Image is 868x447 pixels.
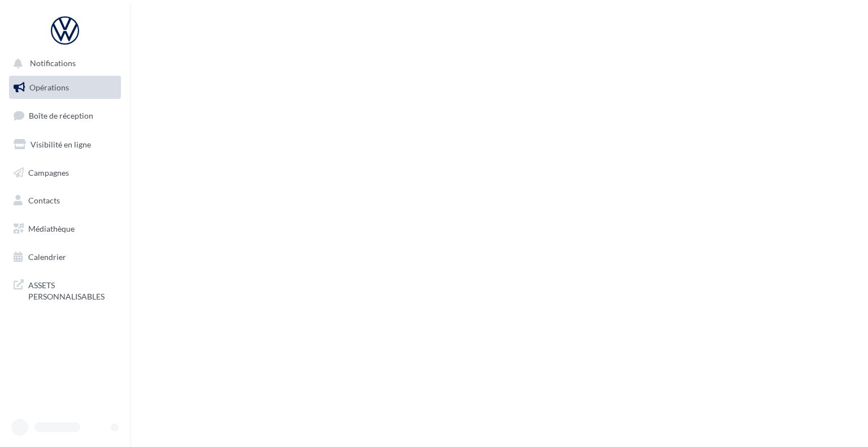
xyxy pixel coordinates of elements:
a: ASSETS PERSONNALISABLES [7,273,123,306]
span: Médiathèque [28,224,75,233]
span: Calendrier [28,252,66,262]
span: Boîte de réception [29,111,93,120]
span: Opérations [29,83,69,92]
span: Visibilité en ligne [31,140,91,149]
span: Contacts [28,196,60,205]
a: Contacts [7,189,123,212]
a: Boîte de réception [7,103,123,128]
span: Notifications [30,59,76,68]
a: Visibilité en ligne [7,133,123,157]
a: Médiathèque [7,217,123,241]
a: Opérations [7,76,123,99]
a: Campagnes [7,161,123,185]
span: ASSETS PERSONNALISABLES [28,277,116,302]
a: Calendrier [7,245,123,269]
span: Campagnes [28,167,69,177]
